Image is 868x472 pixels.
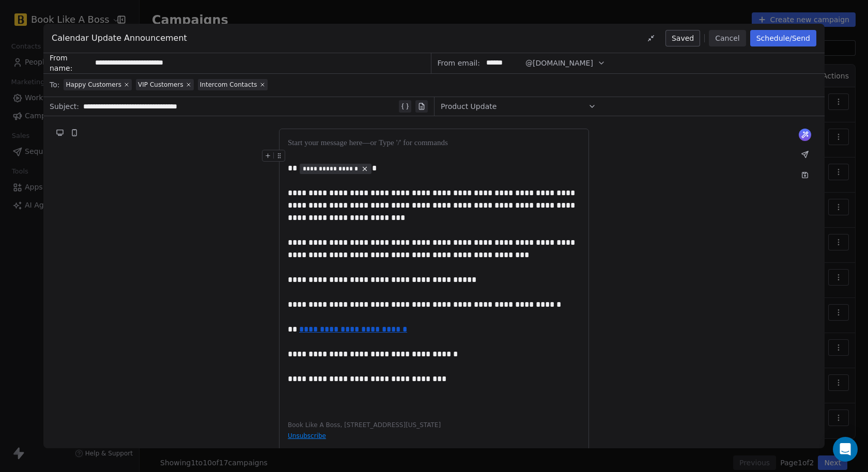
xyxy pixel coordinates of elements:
span: Subject: [50,101,79,115]
button: Saved [665,30,700,46]
span: Intercom Contacts [200,81,257,89]
span: To: [50,80,59,90]
button: Cancel [709,30,746,46]
span: Product Update [441,101,497,112]
span: Calendar Update Announcement [52,32,187,44]
span: VIP Customers [138,81,183,89]
div: Open Intercom Messenger [833,437,858,462]
span: From name: [50,53,91,73]
span: From email: [438,58,480,68]
span: @[DOMAIN_NAME] [525,58,593,69]
span: Happy Customers [66,81,121,89]
button: Schedule/Send [750,30,816,46]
